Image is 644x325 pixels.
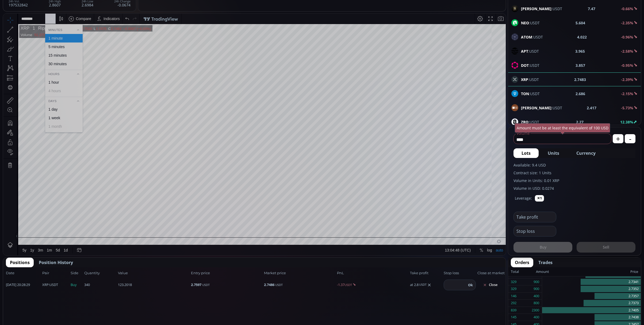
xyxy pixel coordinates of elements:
div: 3m [35,234,40,239]
div: 2.7405 [542,307,641,314]
div: 2.7341 [542,278,641,286]
div: Indicators [100,3,117,7]
div: Toggle Log Scale [482,231,491,242]
span: Pair [42,270,69,276]
b: TON [521,91,529,96]
span: 340 [84,282,116,288]
div: 4 hours [45,75,58,79]
div: 2.7373 [542,300,641,307]
div: 400 [534,314,539,321]
span: Date [6,270,41,276]
div: 839 [511,307,516,314]
b: 3.857 [576,63,585,68]
label: Available: 9.4 USD [513,162,635,168]
b: [PERSON_NAME] [521,6,551,11]
span: Stop loss [444,270,476,276]
button: Ok [466,282,474,288]
div: 5y [19,234,23,239]
div: 400 [534,293,539,300]
span: Trades [538,259,553,266]
div: 5 minutes [45,31,62,35]
button: Position History [35,258,77,267]
label: Contract size: 1 Units [513,170,635,176]
b: APT [521,49,528,54]
div: at 2.8 [410,282,442,288]
div: log [484,234,489,239]
span: :USDT [42,282,58,288]
div: 1 hour [45,67,56,71]
b: -5.73% [621,105,633,110]
div: 1 [26,12,32,17]
div: 1 day [45,94,54,98]
span: :USDT [521,48,539,54]
div: XRP [17,12,26,17]
span: 13:04:48 (UTC) [442,234,467,239]
button: Positions [6,258,34,267]
div: Total [511,268,536,275]
label: Leverage: [515,195,532,201]
span: 123.2018 [118,282,189,288]
div: Compare [72,3,88,7]
span: Orders [515,259,529,266]
span: Take profit [410,270,442,276]
div: Amount [536,268,549,275]
div: 2.7438 [542,314,641,321]
div: 2300 [532,307,539,314]
span: Position History [39,259,73,266]
div: Toggle Percentage [474,231,482,242]
span: Units [548,150,559,156]
div: 5d [53,234,57,239]
div: 51.277K [31,19,44,23]
div: Hide Drawings Toolbar [12,219,15,226]
span: :USDT [521,119,539,125]
div: 2.7475 [93,13,103,17]
b: 2.7486 [264,282,274,287]
div: auto [493,234,500,239]
b: NEO [521,20,529,25]
b: 2.417 [587,105,596,111]
div: 2.7482 [108,13,118,17]
div: 329 [511,285,516,292]
button: Units [540,148,567,158]
div: Ripple [32,12,47,17]
b: -0.96% [621,34,633,40]
div: 1 minute [45,22,60,27]
div: 1 week [45,102,57,106]
span: Buy [71,282,83,288]
span: :USDT [521,63,539,68]
div: 292 [511,300,516,307]
div: 2.7352 [542,285,641,293]
b: -2.15% [621,91,633,96]
b: [PERSON_NAME] [521,105,551,110]
div: 1d [60,234,65,239]
button: Lots [513,148,539,158]
button: Trades [534,258,557,267]
span: [DATE] 20:28:29 [6,282,41,288]
div: L [90,13,93,17]
div: Minutes [42,13,79,19]
div: 329 [511,278,516,285]
span: -1.37 [337,282,408,288]
label: Volume in USD: 0.0274 [513,185,635,191]
b: -2.58% [621,49,633,54]
b: 12.38% [620,119,633,125]
div: Go to [72,231,80,242]
div: 1m [44,234,49,239]
span: :USDT [521,34,543,40]
div: Hours [42,57,79,63]
div: 145 [511,314,516,321]
span: Lots [522,150,531,156]
button: Orders [511,258,533,267]
div:  [5,71,9,76]
div: 30 minutes [45,48,63,52]
b: 2.27 [576,119,584,125]
b: 2.686 [576,91,585,96]
button: + [613,134,623,143]
b: -2.35% [621,20,633,25]
b: XRP [42,282,49,287]
span: Currency [576,150,596,156]
b: 2.7597 [191,282,201,287]
b: 3.965 [575,48,585,54]
div: Amount must be at least the equivalent of 100 USD [515,123,610,133]
small: USDT [419,283,427,287]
